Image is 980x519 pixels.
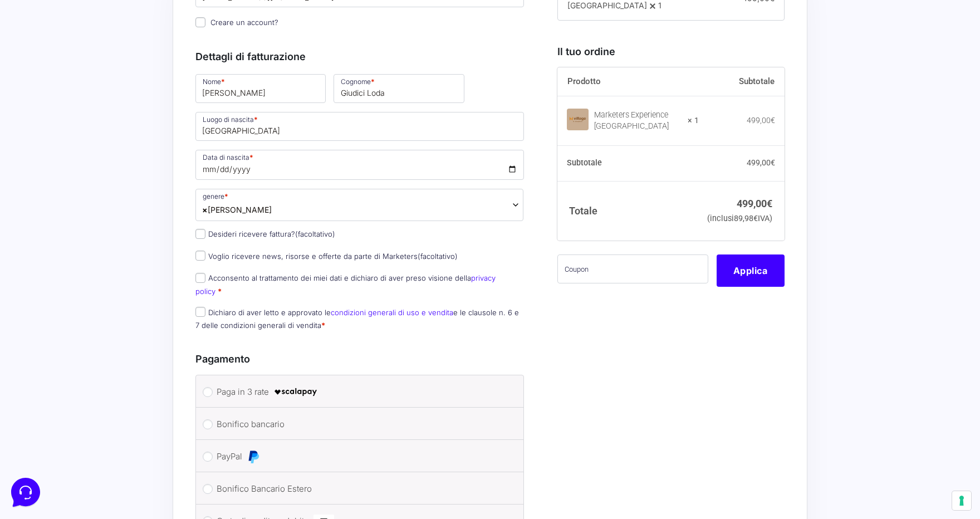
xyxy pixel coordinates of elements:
span: Donna [195,189,523,221]
h2: Ciao da Marketers 👋 [9,9,187,27]
p: Aiuto [171,373,188,383]
span: € [771,158,775,167]
span: Le tue conversazioni [18,45,95,53]
input: Luogo di nascita * [195,112,524,141]
strong: × 1 [688,115,699,126]
button: Aiuto [145,358,214,383]
th: Subtotale [557,145,699,181]
span: 1 [658,1,661,10]
span: Donna [202,204,272,216]
bdi: 499,00 [747,158,775,167]
span: (facoltativo) [418,252,458,261]
input: Cerca un articolo... [25,162,182,173]
span: (facoltativo) [295,229,335,238]
img: dark [18,62,40,85]
label: Desideri ricevere fattura? [195,229,335,238]
div: Marketers Experience [GEOGRAPHIC_DATA] [594,110,681,132]
h3: Il tuo ordine [557,44,785,59]
p: Messaggi [96,373,126,383]
button: Le tue preferenze relative al consenso per le tecnologie di tracciamento [952,491,971,510]
input: Creare un account? [195,17,205,27]
input: Cognome * [334,74,464,103]
img: scalapay-logo-black.png [273,385,318,399]
input: Coupon [557,254,708,283]
button: Inizia una conversazione [18,94,205,116]
input: Voglio ricevere news, risorse e offerte da parte di Marketers(facoltativo) [195,251,205,261]
input: Acconsento al trattamento dei miei dati e dichiaro di aver preso visione dellaprivacy policy [195,273,205,283]
label: Bonifico bancario [217,416,499,433]
img: PayPal [247,450,260,463]
input: Desideri ricevere fattura?(facoltativo) [195,229,205,239]
span: € [753,214,758,223]
label: Acconsento al trattamento dei miei dati e dichiaro di aver preso visione della [195,273,496,295]
label: Dichiaro di aver letto e approvato le e le clausole n. 6 e 7 delle condizioni generali di vendita [195,308,519,330]
a: privacy policy [195,273,496,295]
label: Paga in 3 rate [217,384,499,400]
span: € [771,116,775,125]
label: Bonifico Bancario Estero [217,481,499,497]
span: 89,98 [734,214,758,223]
p: Home [33,373,52,383]
span: × [202,204,208,216]
label: PayPal [217,448,499,465]
img: dark [53,62,76,85]
a: Apri Centro Assistenza [119,138,205,147]
input: Nome * [195,74,326,103]
small: (inclusi IVA) [707,214,772,223]
th: Prodotto [557,67,699,96]
input: Dichiaro di aver letto e approvato lecondizioni generali di uso e venditae le clausole n. 6 e 7 d... [195,307,205,317]
th: Subtotale [699,67,785,96]
button: Messaggi [77,358,146,383]
bdi: 499,00 [747,116,775,125]
img: Marketers Experience Village Roulette [567,109,589,130]
button: Home [9,358,77,383]
th: Totale [557,181,699,241]
span: € [767,198,772,209]
span: Trova una risposta [18,138,87,147]
span: Creare un account? [210,18,278,27]
label: Voglio ricevere news, risorse e offerte da parte di Marketers [195,252,458,261]
h3: Pagamento [195,351,524,366]
h3: Dettagli di fatturazione [195,49,524,64]
iframe: Customerly Messenger Launcher [9,476,42,509]
bdi: 499,00 [737,198,772,209]
span: Inizia una conversazione [72,100,164,109]
a: condizioni generali di uso e vendita [331,308,453,317]
button: Applica [717,254,785,287]
img: dark [36,62,58,85]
